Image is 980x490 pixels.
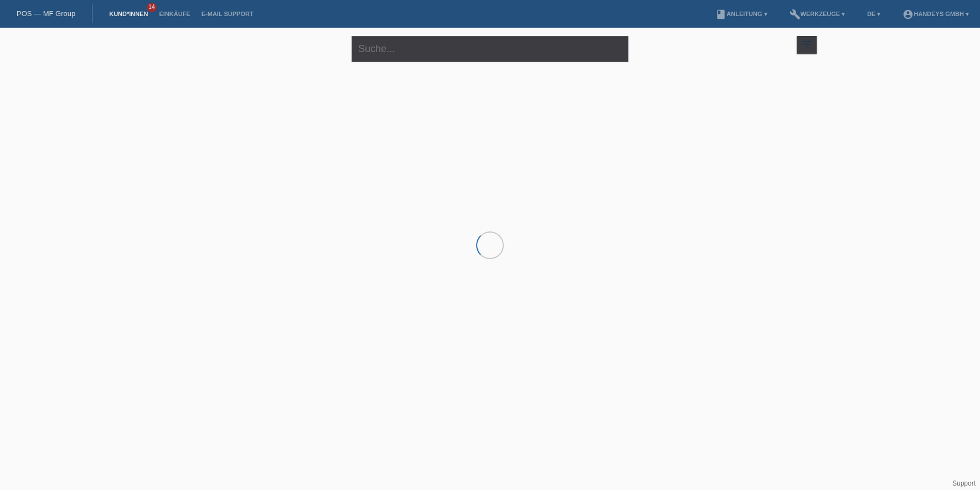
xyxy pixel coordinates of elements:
i: build [790,9,801,20]
a: bookAnleitung ▾ [710,11,772,17]
span: 14 [147,3,157,12]
a: account_circleHandeys GmbH ▾ [897,11,974,17]
a: Support [952,479,976,487]
a: Kund*innen [104,11,153,17]
a: buildWerkzeuge ▾ [784,11,851,17]
a: DE ▾ [862,11,886,17]
i: account_circle [902,9,914,20]
input: Suche... [352,36,628,62]
a: Einkäufe [153,11,195,17]
a: E-Mail Support [196,11,259,17]
a: POS — MF Group [17,9,75,18]
i: book [715,9,726,20]
i: filter_list [801,38,813,50]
